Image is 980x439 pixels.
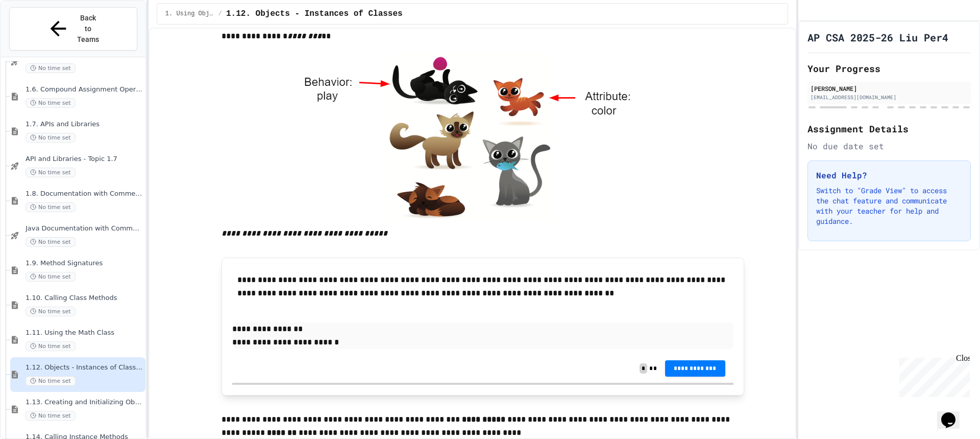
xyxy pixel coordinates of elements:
[4,4,70,65] div: Chat with us now!Close
[807,140,971,152] div: No due date set
[807,30,948,44] h1: AP CSA 2025-26 Liu Per4
[807,61,971,76] h2: Your Progress
[9,7,137,51] button: Back to Teams
[26,85,143,94] span: 1.6. Compound Assignment Operators
[26,63,76,73] span: No time set
[26,224,143,233] span: Java Documentation with Comments - Topic 1.8
[937,398,970,429] iframe: chat widget
[895,354,970,397] iframe: chat widget
[26,259,143,268] span: 1.9. Method Signatures
[26,202,76,212] span: No time set
[218,10,222,18] span: /
[26,155,143,164] span: API and Libraries - Topic 1.7
[26,341,76,351] span: No time set
[76,13,100,45] span: Back to Teams
[26,294,143,303] span: 1.10. Calling Class Methods
[811,84,968,93] div: [PERSON_NAME]
[26,307,76,316] span: No time set
[26,190,143,198] span: 1.8. Documentation with Comments and Preconditions
[816,186,962,226] p: Switch to "Grade View" to access the chat feature and communicate with your teacher for help and ...
[26,133,76,143] span: No time set
[26,120,143,129] span: 1.7. APIs and Libraries
[26,329,143,337] span: 1.11. Using the Math Class
[807,122,971,136] h2: Assignment Details
[226,8,403,20] span: 1.12. Objects - Instances of Classes
[811,94,968,101] div: [EMAIL_ADDRESS][DOMAIN_NAME]
[26,237,76,247] span: No time set
[26,398,143,407] span: 1.13. Creating and Initializing Objects: Constructors
[26,363,143,372] span: 1.12. Objects - Instances of Classes
[165,10,214,18] span: 1. Using Objects and Methods
[26,376,76,386] span: No time set
[816,169,962,181] h3: Need Help?
[26,272,76,282] span: No time set
[26,98,76,108] span: No time set
[26,168,76,177] span: No time set
[26,411,76,421] span: No time set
